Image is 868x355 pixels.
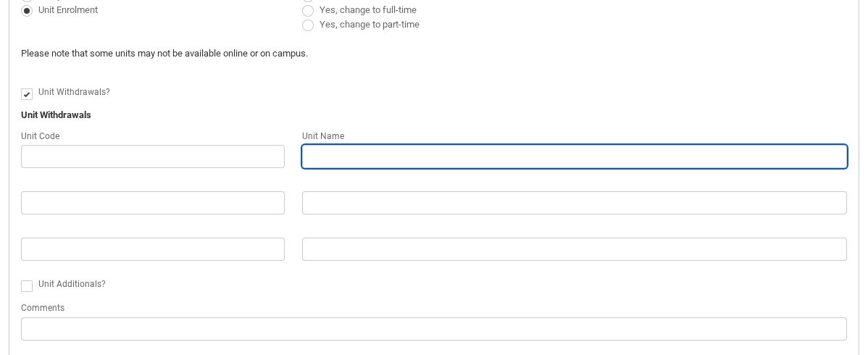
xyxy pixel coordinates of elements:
span: Yes, change to full-time [320,4,417,15]
span: Unit Name [302,131,344,141]
b: Unit Withdrawals [21,109,91,120]
span: Unit Enrolment [38,4,98,15]
p: Please note that some units may not be available online or on campus. [21,46,636,61]
span: Comments [21,303,64,313]
span: Yes, change to part-time [320,19,420,30]
span: Unit Code [21,131,59,141]
span: Unit Withdrawals? [38,87,110,97]
span: Unit Additionals? [38,279,106,289]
